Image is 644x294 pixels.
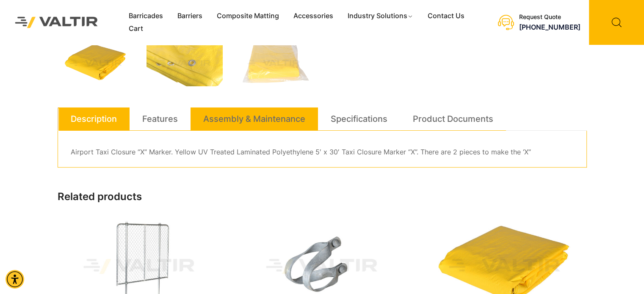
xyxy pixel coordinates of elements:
[58,191,587,203] h2: Related products
[122,22,150,35] a: Cart
[331,107,387,130] a: Specifications
[519,23,580,31] a: call (888) 496-3625
[340,10,420,22] a: Industry Solutions
[519,14,580,21] div: Request Quote
[210,10,286,22] a: Composite Matting
[235,41,312,86] img: A folded yellow item packaged in clear plastic.
[6,8,107,36] img: Valtir Rentals
[170,10,210,22] a: Barriers
[420,10,472,22] a: Contact Us
[203,107,305,130] a: Assembly & Maintenance
[122,10,170,22] a: Barricades
[71,107,117,130] a: Description
[413,107,493,130] a: Product Documents
[58,41,134,86] img: Taxi_Marker_3Q.jpg
[71,146,574,159] p: Airport Taxi Closure “X” Marker. Yellow UV Treated Laminated Polyethylene 5′ x 30′ Taxi Closure M...
[6,270,24,289] div: Accessibility Menu
[146,41,223,86] img: A close-up of a folded yellow tarp with metal grommets along the edges.
[286,10,340,22] a: Accessories
[142,107,178,130] a: Features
